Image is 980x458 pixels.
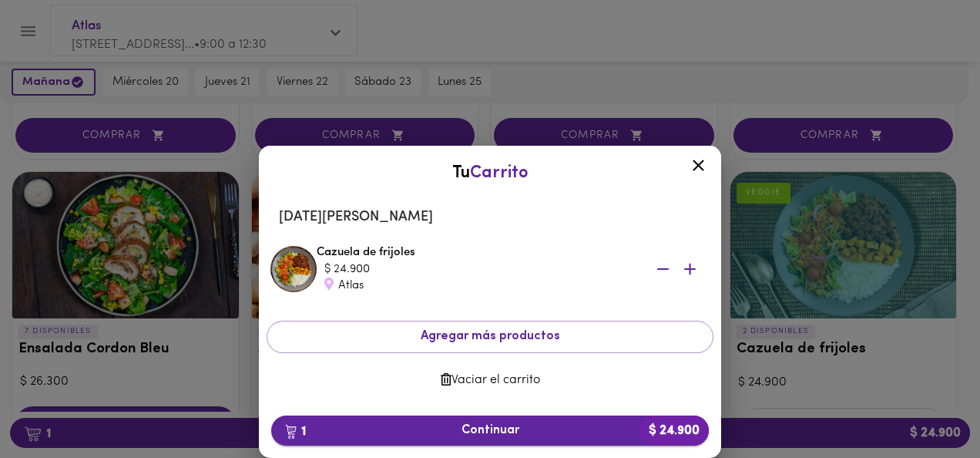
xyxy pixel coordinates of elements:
b: $ 24.900 [639,416,709,446]
b: 1 [276,421,315,441]
img: Cazuela de frijoles [270,246,317,292]
img: cart.png [285,424,297,439]
span: Carrito [470,164,529,182]
div: Atlas [324,278,633,294]
div: Tu [274,161,706,185]
iframe: Messagebird Livechat Widget [891,369,965,443]
span: Continuar [284,423,696,438]
button: Agregar más productos [267,321,713,352]
button: Vaciar el carrito [267,365,713,396]
div: Cazuela de frijoles [317,244,710,294]
li: [DATE][PERSON_NAME] [267,199,713,236]
button: 1Continuar$ 24.900 [271,416,709,446]
span: Agregar más productos [280,329,700,344]
span: Vaciar el carrito [279,373,701,388]
div: $ 24.900 [324,261,633,278]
